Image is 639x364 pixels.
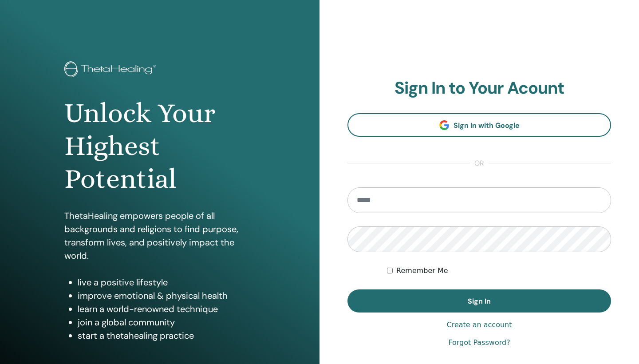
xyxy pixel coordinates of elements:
a: Sign In with Google [347,113,611,137]
li: join a global community [78,316,255,329]
li: live a positive lifestyle [78,276,255,289]
button: Sign In [347,289,611,313]
a: Create an account [446,320,512,330]
li: learn a world-renowned technique [78,302,255,316]
p: ThetaHealing empowers people of all backgrounds and religions to find purpose, transform lives, a... [64,209,255,262]
h2: Sign In to Your Acount [347,78,611,99]
a: Forgot Password? [448,337,510,348]
span: Sign In [468,297,491,306]
h1: Unlock Your Highest Potential [64,97,255,196]
li: start a thetahealing practice [78,329,255,342]
label: Remember Me [396,265,448,276]
span: or [470,158,489,169]
span: Sign In with Google [454,121,520,130]
li: improve emotional & physical health [78,289,255,302]
div: Keep me authenticated indefinitely or until I manually logout [387,265,611,276]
